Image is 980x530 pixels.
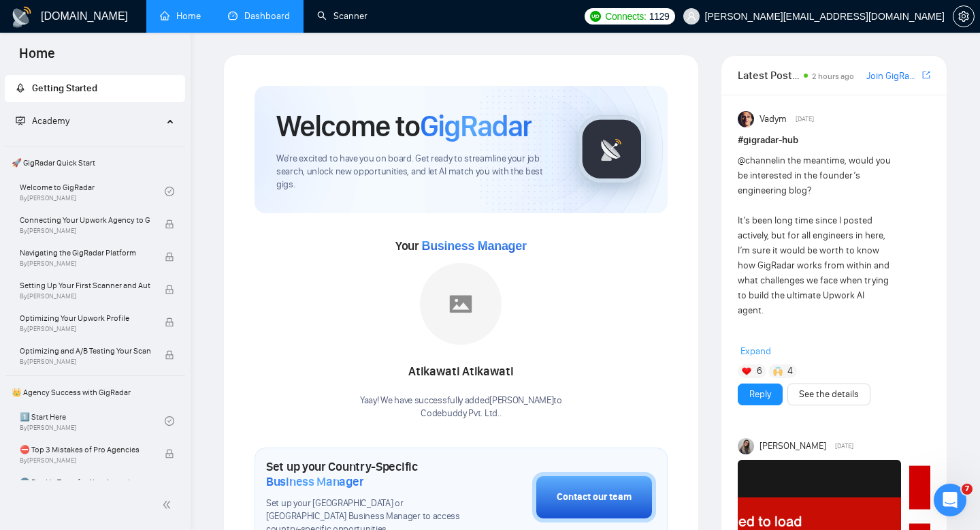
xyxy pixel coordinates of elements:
[6,379,184,406] span: 👑 Agency Success with GigRadar
[165,187,174,196] span: check-circle
[276,153,556,191] span: We're excited to have you on board. Get ready to streamline your job search, unlock new opportuni...
[20,325,150,333] span: By [PERSON_NAME]
[742,367,751,376] img: ❤️
[266,459,464,489] h1: Set up your Country-Specific
[20,358,150,366] span: By [PERSON_NAME]
[32,82,97,94] span: Getting Started
[922,69,930,82] a: export
[20,176,165,206] a: Welcome to GigRadarBy[PERSON_NAME]
[787,384,870,405] button: See the details
[5,75,185,102] li: Getting Started
[20,311,150,325] span: Optimizing Your Upwork Profile
[165,252,174,262] span: lock
[759,439,826,454] span: [PERSON_NAME]
[420,263,502,345] img: placeholder.png
[266,474,363,489] span: Business Manager
[532,472,656,523] button: Contact our team
[165,449,174,458] span: lock
[738,155,778,166] span: @channel
[228,10,290,22] a: dashboardDashboard
[32,115,69,127] span: Academy
[738,67,800,84] span: Latest Posts from the GigRadar Community
[360,407,562,420] p: Codebuddy Pvt. Ltd. .
[20,260,150,268] span: By [PERSON_NAME]
[578,115,646,183] img: gigradar-logo.png
[8,44,66,72] span: Home
[165,350,174,360] span: lock
[20,213,150,227] span: Connecting Your Upwork Agency to GigRadar
[787,364,793,378] span: 4
[6,149,184,176] span: 🚀 GigRadar Quick Start
[773,367,783,376] img: 🙌
[605,9,646,24] span: Connects:
[165,416,174,426] span: check-circle
[360,394,562,420] div: Yaay! We have successfully added [PERSON_NAME] to
[796,113,814,125] span: [DATE]
[738,384,783,405] button: Reply
[749,387,771,402] a: Reply
[953,11,974,22] span: setting
[16,115,69,127] span: Academy
[420,108,532,144] span: GigRadar
[835,440,853,452] span: [DATE]
[160,10,201,22] a: homeHome
[20,406,165,436] a: 1️⃣ Start HereBy[PERSON_NAME]
[20,443,150,456] span: ⛔ Top 3 Mistakes of Pro Agencies
[738,133,930,148] h1: # gigradar-hub
[557,490,632,505] div: Contact our team
[20,227,150,235] span: By [PERSON_NAME]
[162,498,176,512] span: double-left
[16,116,25,125] span: fund-projection-screen
[165,317,174,327] span: lock
[20,344,150,358] span: Optimizing and A/B Testing Your Scanner for Better Results
[20,476,150,489] span: 🌚 Rookie Traps for New Agencies
[866,69,919,84] a: Join GigRadar Slack Community
[799,387,859,402] a: See the details
[16,83,25,93] span: rocket
[317,10,367,22] a: searchScanner
[934,484,966,516] iframe: Intercom live chat
[20,246,150,260] span: Navigating the GigRadar Platform
[165,285,174,294] span: lock
[738,438,754,454] img: Mariia Heshka
[165,219,174,229] span: lock
[11,6,33,28] img: logo
[953,5,975,27] button: setting
[759,112,787,127] span: Vadym
[421,239,526,253] span: Business Manager
[276,108,532,144] h1: Welcome to
[360,360,562,384] div: Atikawati Atikawati
[812,72,854,81] span: 2 hours ago
[20,292,150,300] span: By [PERSON_NAME]
[757,364,762,378] span: 6
[922,69,930,80] span: export
[590,11,601,22] img: upwork-logo.png
[953,11,975,22] a: setting
[20,279,150,292] span: Setting Up Your First Scanner and Auto-Bidder
[649,9,670,24] span: 1129
[738,111,754,127] img: Vadym
[962,484,973,495] span: 7
[740,345,771,357] span: Expand
[395,238,527,253] span: Your
[20,456,150,465] span: By [PERSON_NAME]
[687,12,696,21] span: user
